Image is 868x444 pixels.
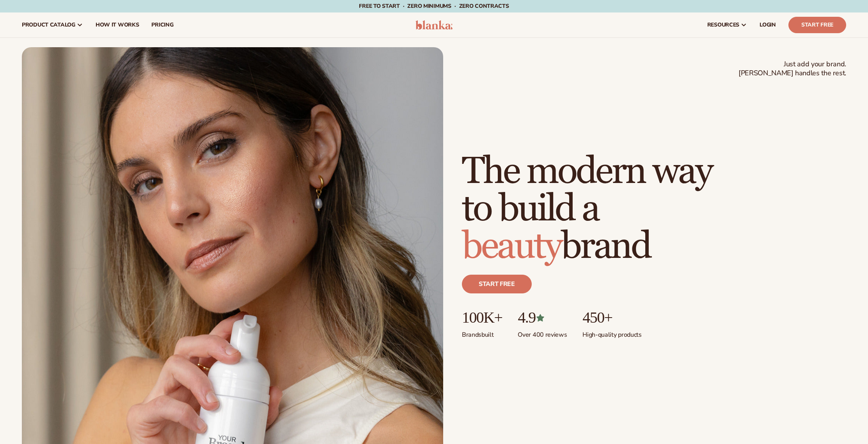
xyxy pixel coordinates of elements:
[462,326,502,339] p: Brands built
[788,17,846,33] a: Start Free
[738,60,846,78] span: Just add your brand. [PERSON_NAME] handles the rest.
[582,326,641,339] p: High-quality products
[462,275,532,293] a: Start free
[582,309,641,326] p: 450+
[707,22,739,28] span: resources
[96,22,139,28] span: How It Works
[22,22,75,28] span: product catalog
[89,12,146,37] a: How It Works
[16,12,89,37] a: product catalog
[462,224,561,269] span: beauty
[753,12,782,37] a: LOGIN
[518,326,567,339] p: Over 400 reviews
[518,309,567,326] p: 4.9
[462,309,502,326] p: 100K+
[145,12,179,37] a: pricing
[701,12,753,37] a: resources
[760,22,776,28] span: LOGIN
[415,20,453,30] img: logo
[359,2,509,10] span: Free to start · ZERO minimums · ZERO contracts
[151,22,173,28] span: pricing
[462,153,712,265] h1: The modern way to build a brand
